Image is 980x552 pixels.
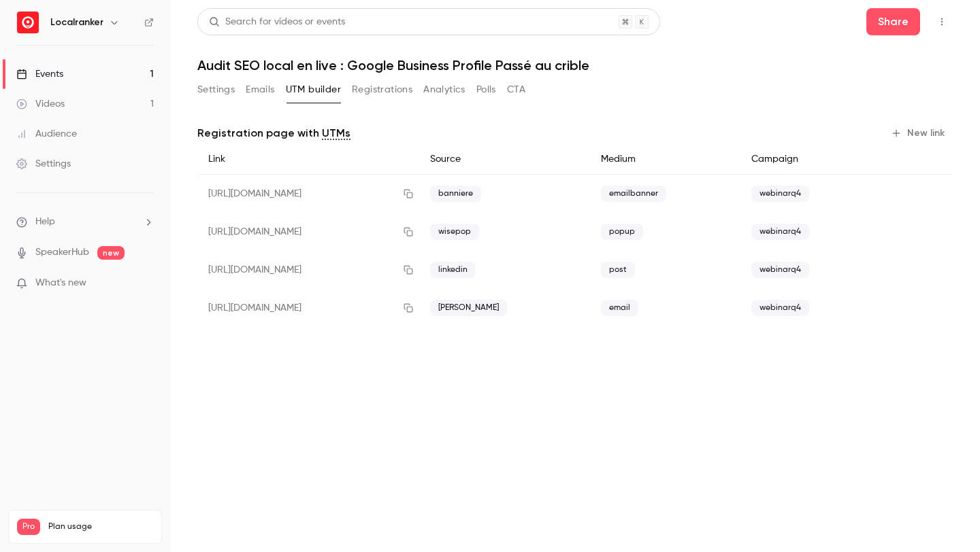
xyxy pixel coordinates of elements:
p: Registration page with [197,125,350,141]
span: post [601,262,635,278]
div: Medium [590,144,740,175]
button: New link [885,122,953,144]
div: Campaign [740,144,878,175]
span: banniere [430,186,481,202]
span: webinarq4 [751,300,809,316]
div: Search for videos or events [209,15,345,29]
span: new [97,246,125,260]
div: Link [197,144,419,175]
a: UTMs [322,125,350,141]
h1: Audit SEO local en live : Google Business Profile Passé au crible [197,57,953,73]
span: wisepop [430,224,479,240]
div: Source [419,144,589,175]
div: [URL][DOMAIN_NAME] [197,289,419,327]
span: webinarq4 [751,186,809,202]
div: Settings [16,157,71,171]
div: [URL][DOMAIN_NAME] [197,251,419,289]
span: emailbanner [601,186,666,202]
span: [PERSON_NAME] [430,300,507,316]
button: Analytics [423,79,465,101]
span: webinarq4 [751,262,809,278]
button: CTA [507,79,525,101]
button: Polls [476,79,496,101]
div: [URL][DOMAIN_NAME] [197,213,419,251]
div: Events [16,67,63,81]
button: Registrations [352,79,412,101]
button: Settings [197,79,235,101]
span: Help [35,215,55,229]
span: webinarq4 [751,224,809,240]
div: Videos [16,97,65,111]
span: Plan usage [48,521,153,532]
span: What's new [35,276,86,290]
span: popup [601,224,643,240]
button: Emails [246,79,274,101]
h6: Localranker [50,16,103,29]
div: Audience [16,127,77,141]
span: Pro [17,519,40,535]
a: SpeakerHub [35,245,89,260]
span: linkedin [430,262,476,278]
button: Share [866,8,920,35]
li: help-dropdown-opener [16,215,154,229]
img: Localranker [17,12,39,33]
span: email [601,300,638,316]
button: UTM builder [286,79,341,101]
div: [URL][DOMAIN_NAME] [197,175,419,213]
